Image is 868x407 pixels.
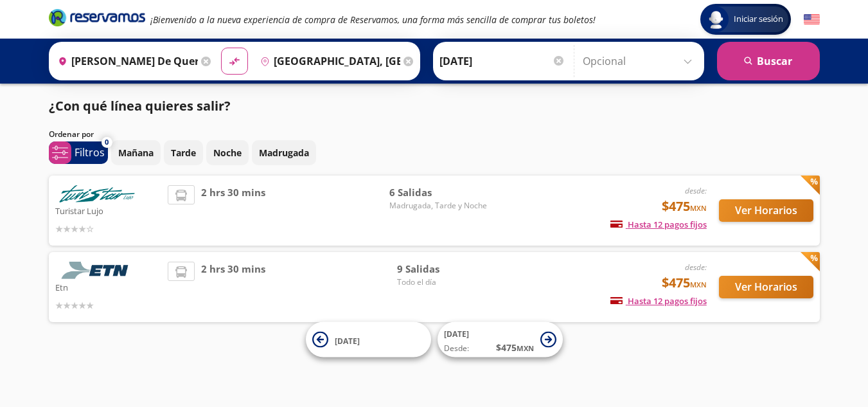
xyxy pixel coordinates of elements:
span: $475 [662,197,707,216]
span: Todo el día [397,276,487,288]
span: $475 [662,273,707,293]
input: Elegir Fecha [439,45,565,77]
p: Ordenar por [49,129,94,140]
span: Hasta 12 pagos fijos [610,219,707,230]
em: ¡Bienvenido a la nueva experiencia de compra de Reservamos, una forma más sencilla de comprar tus... [150,14,596,26]
span: Desde: [444,343,469,354]
p: Tarde [171,146,196,159]
p: Filtros [75,145,105,160]
img: Turistar Lujo [55,185,139,203]
span: [DATE] [335,335,360,346]
p: Madrugada [259,146,309,159]
span: [DATE] [444,329,469,339]
button: Noche [206,140,249,165]
span: 2 hrs 30 mins [201,185,265,236]
em: desde: [685,262,707,273]
small: MXN [690,203,707,213]
button: English [804,12,820,28]
input: Buscar Destino [255,45,400,77]
a: Brand Logo [49,8,145,31]
span: 2 hrs 30 mins [201,262,265,312]
button: 0Filtros [49,141,108,164]
button: Madrugada [252,140,316,165]
small: MXN [517,343,534,353]
button: Tarde [164,140,203,165]
p: ¿Con qué línea quieres salir? [49,96,231,116]
img: Etn [55,262,139,279]
span: 6 Salidas [389,185,487,200]
span: Madrugada, Tarde y Noche [389,200,487,212]
span: $ 475 [496,341,534,354]
button: [DATE] [306,322,431,357]
button: Ver Horarios [719,199,813,222]
button: Ver Horarios [719,276,813,298]
span: 9 Salidas [397,262,487,276]
button: Buscar [717,42,820,80]
span: Hasta 12 pagos fijos [610,295,707,307]
input: Buscar Origen [53,45,198,77]
p: Etn [55,279,162,294]
input: Opcional [583,45,698,77]
p: Turistar Lujo [55,203,162,218]
button: [DATE]Desde:$475MXN [438,322,563,357]
small: MXN [690,280,707,289]
button: Mañana [111,140,161,165]
em: desde: [685,185,707,196]
p: Noche [213,146,242,159]
i: Brand Logo [49,8,145,27]
p: Mañana [118,146,154,159]
span: 0 [105,137,109,148]
span: Iniciar sesión [729,13,788,26]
